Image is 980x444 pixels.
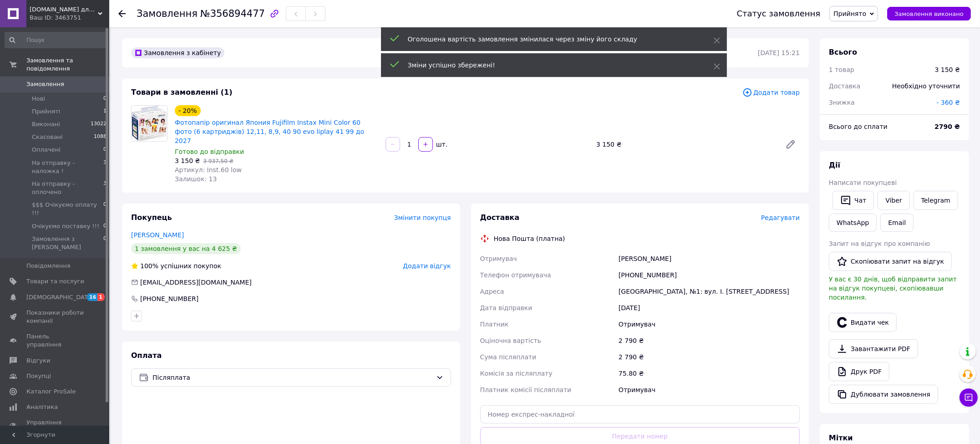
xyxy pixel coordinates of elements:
[103,107,107,116] span: 1
[829,434,853,442] span: Мітки
[394,214,451,221] span: Змінити покупця
[935,65,960,74] div: 3 150 ₴
[742,87,800,97] span: Додати товар
[829,385,938,404] button: Дублювати замовлення
[894,10,964,17] span: Замовлення виконано
[103,146,107,154] span: 0
[480,353,537,361] span: Сума післяплати
[140,262,158,270] span: 100%
[131,47,224,58] div: Замовлення з кабінету
[175,119,364,144] a: Фотопапір оригинал Япония Fujifilm Instax Mini Color 60 фото (6 картриджів) 12,11, 8,9, 40 90 evo...
[617,332,802,349] div: 2 790 ₴
[26,388,76,396] span: Каталог ProSale
[32,120,60,128] span: Виконані
[480,321,509,328] span: Платник
[103,180,107,196] span: 3
[175,175,217,183] span: Залишок: 13
[132,106,167,141] img: Фотопапір оригинал Япония Fujifilm Instax Mini Color 60 фото (6 картриджів) 12,11, 8,9, 40 90 evo...
[403,262,451,270] span: Додати відгук
[32,133,63,141] span: Скасовані
[32,95,45,103] span: Нові
[480,271,551,279] span: Телефон отримувача
[32,159,103,175] span: На отправку - наложка !
[131,261,221,270] div: успішних покупок
[782,135,800,153] a: Редагувати
[480,255,517,262] span: Отримувач
[829,161,840,169] span: Дії
[26,293,94,301] span: [DEMOGRAPHIC_DATA]
[480,304,533,311] span: Дата відправки
[131,243,241,254] div: 1 замовлення у вас на 4 625 ₴
[131,351,162,360] span: Оплата
[175,105,201,116] div: - 20%
[829,339,918,358] a: Завантажити PDF
[26,80,64,88] span: Замовлення
[32,235,103,251] span: Замовлення з [PERSON_NAME]
[934,123,960,130] b: 2790 ₴
[131,88,233,97] span: Товари в замовленні (1)
[203,158,234,164] span: 3 937,50 ₴
[617,300,802,316] div: [DATE]
[175,166,242,174] span: Артикул: Inst.60 low
[829,240,930,247] span: Запит на відгук про компанію
[434,140,448,149] div: шт.
[26,56,109,73] span: Замовлення та повідомлення
[829,99,855,106] span: Знижка
[103,235,107,251] span: 0
[480,337,541,344] span: Оціночна вартість
[94,133,107,141] span: 1088
[593,138,778,151] div: 3 150 ₴
[829,48,857,56] span: Всього
[617,382,802,398] div: Отримувач
[758,49,800,56] time: [DATE] 15:21
[829,66,854,73] span: 1 товар
[26,357,50,365] span: Відгуки
[833,10,866,17] span: Прийнято
[26,309,84,325] span: Показники роботи компанії
[131,213,172,222] span: Покупець
[5,32,107,48] input: Пошук
[617,365,802,382] div: 75.80 ₴
[103,95,107,103] span: 0
[26,332,84,349] span: Панель управління
[829,252,952,271] button: Скопіювати запит на відгук
[408,61,691,70] div: Зміни успішно збережені!
[761,214,800,221] span: Редагувати
[175,157,200,164] span: 3 150 ₴
[480,288,504,295] span: Адреса
[829,179,897,186] span: Написати покупцеві
[829,123,888,130] span: Всього до сплати
[152,373,432,383] span: Післяплата
[32,107,60,116] span: Прийняті
[87,293,97,301] span: 16
[936,99,960,106] span: - 360 ₴
[617,283,802,300] div: [GEOGRAPHIC_DATA], №1: вул. І. [STREET_ADDRESS]
[829,214,877,232] a: WhatsApp
[880,214,914,232] button: Email
[480,213,520,222] span: Доставка
[480,386,572,393] span: Платник комісії післяплати
[30,14,109,22] div: Ваш ID: 3463751
[878,191,909,210] a: Viber
[617,316,802,332] div: Отримувач
[103,222,107,230] span: 0
[26,418,84,435] span: Управління сайтом
[32,146,61,154] span: Оплачені
[26,262,71,270] span: Повідомлення
[829,313,897,332] button: Видати чек
[480,370,553,377] span: Комісія за післяплату
[32,201,103,217] span: $$$ Очікуємо оплату !!!
[617,349,802,365] div: 2 790 ₴
[829,82,860,90] span: Доставка
[118,9,126,18] div: Повернутися назад
[480,405,800,424] input: Номер експрес-накладної
[829,276,957,301] span: У вас є 30 днів, щоб відправити запит на відгук покупцеві, скопіювавши посилання.
[175,148,244,155] span: Готово до відправки
[131,231,184,239] a: [PERSON_NAME]
[617,267,802,283] div: [PHONE_NUMBER]
[737,9,821,18] div: Статус замовлення
[960,388,978,407] button: Чат з покупцем
[32,222,99,230] span: Очікуємо поставку !!!
[492,234,568,243] div: Нова Пошта (платна)
[887,76,965,96] div: Необхідно уточнити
